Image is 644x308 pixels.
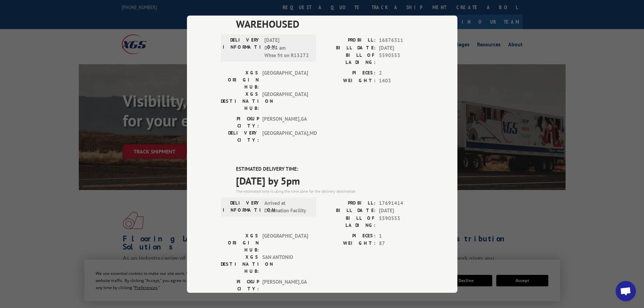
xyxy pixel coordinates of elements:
span: [DATE] [379,44,424,52]
span: 87 [379,240,424,247]
label: DELIVERY CITY: [221,292,259,307]
label: DELIVERY INFORMATION: [223,199,261,214]
span: [PERSON_NAME] , GA [262,278,308,292]
span: SAN ANTONIO [262,253,308,275]
label: PICKUP CITY: [221,115,259,129]
label: XGS ORIGIN HUB: [221,69,259,91]
label: PROBILL: [322,37,376,44]
span: [GEOGRAPHIC_DATA] [262,69,308,91]
span: 5590553 [379,52,424,66]
span: 17691414 [379,199,424,207]
label: WEIGHT: [322,240,376,247]
span: [DATE] [379,207,424,215]
span: [DATE] 07:03 am Whse frt on R15272 [264,37,310,60]
label: ESTIMATED DELIVERY TIME: [236,165,424,173]
span: [GEOGRAPHIC_DATA] [262,232,308,253]
label: XGS DESTINATION HUB: [221,91,259,112]
span: 2 [379,69,424,77]
span: Arrived at Destination Facility [264,199,310,214]
span: [PERSON_NAME] , GA [262,115,308,129]
label: BILL OF LADING: [322,52,376,66]
label: DELIVERY INFORMATION: [223,37,261,60]
label: PIECES: [322,69,376,77]
span: 1 [379,232,424,240]
label: BILL DATE: [322,44,376,52]
span: [PERSON_NAME] , [GEOGRAPHIC_DATA] [262,292,308,307]
div: The estimated time is using the time zone for the delivery destination. [236,188,424,194]
label: BILL DATE: [322,207,376,215]
label: DELIVERY CITY: [221,129,259,144]
span: 16876311 [379,37,424,44]
label: XGS DESTINATION HUB: [221,253,259,275]
label: BILL OF LADING: [322,214,376,229]
span: [GEOGRAPHIC_DATA] , MD [262,129,308,144]
label: PICKUP CITY: [221,278,259,292]
span: [GEOGRAPHIC_DATA] [262,91,308,112]
span: 5590553 [379,214,424,229]
div: Open chat [616,281,636,301]
label: PIECES: [322,232,376,240]
label: PROBILL: [322,199,376,207]
span: [DATE] by 5pm [236,173,424,188]
label: WEIGHT: [322,77,376,85]
label: XGS ORIGIN HUB: [221,232,259,253]
span: WAREHOUSED [236,16,424,31]
span: 1403 [379,77,424,85]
